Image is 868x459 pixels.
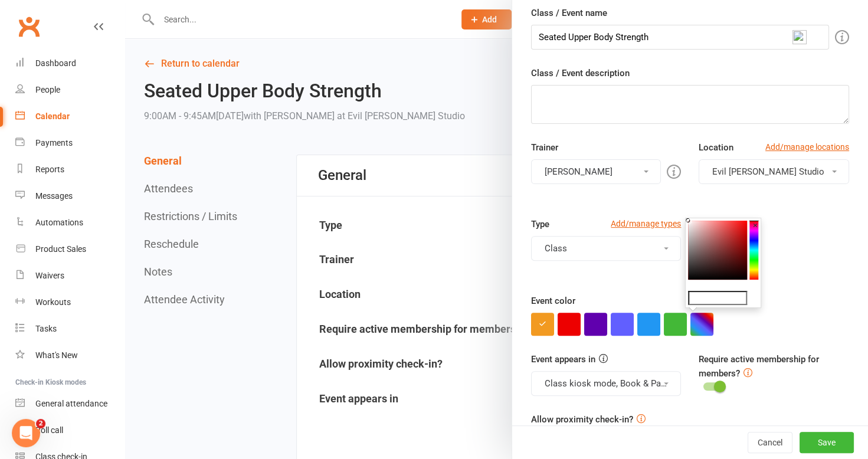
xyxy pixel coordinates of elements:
a: Automations [15,209,125,236]
a: Waivers [15,263,125,289]
a: General attendance kiosk mode [15,391,125,417]
div: Reports [35,165,64,174]
label: Type [531,217,549,231]
label: Location [699,140,733,155]
span: 2 [36,419,45,428]
label: Trainer [531,140,558,155]
button: × [749,218,761,233]
button: Evil [PERSON_NAME] Studio [699,159,849,184]
div: Workouts [35,297,71,307]
a: Tasks [15,316,125,342]
a: Payments [15,130,125,156]
iframe: Intercom live chat [12,419,40,447]
input: Enter event name [531,25,829,50]
div: What's New [35,350,78,360]
div: Messages [35,191,73,201]
a: Reports [15,156,125,183]
button: Save [800,432,854,453]
a: Roll call [15,417,125,444]
a: Product Sales [15,236,125,263]
div: Tasks [35,324,57,333]
a: Clubworx [14,12,44,41]
label: Require active membership for members? [699,354,819,379]
a: Messages [15,183,125,209]
div: Roll call [35,425,63,435]
a: People [15,77,125,103]
a: Workouts [15,289,125,316]
a: Add/manage types [611,217,681,230]
a: Dashboard [15,50,125,77]
button: Class [531,236,682,261]
div: Automations [35,218,83,227]
a: Calendar [15,103,125,130]
label: Class / Event name [531,6,607,20]
div: People [35,85,60,94]
div: Waivers [35,271,64,280]
label: Allow proximity check-in? [531,412,633,427]
button: Cancel [748,432,792,453]
div: Product Sales [35,244,86,254]
div: Calendar [35,112,70,121]
label: Event appears in [531,352,595,366]
button: [PERSON_NAME] [531,159,661,184]
a: Add/manage locations [765,140,849,153]
button: Class kiosk mode, Book & Pay, Roll call, Clubworx website calendar and Mobile app [531,371,682,396]
label: Class / Event description [531,66,630,80]
span: Evil [PERSON_NAME] Studio [712,166,824,177]
a: What's New [15,342,125,369]
div: Payments [35,138,73,147]
div: Dashboard [35,58,76,68]
img: npw-badge-icon-locked.svg [792,30,807,44]
label: Event color [531,294,575,308]
div: General attendance [35,399,107,408]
